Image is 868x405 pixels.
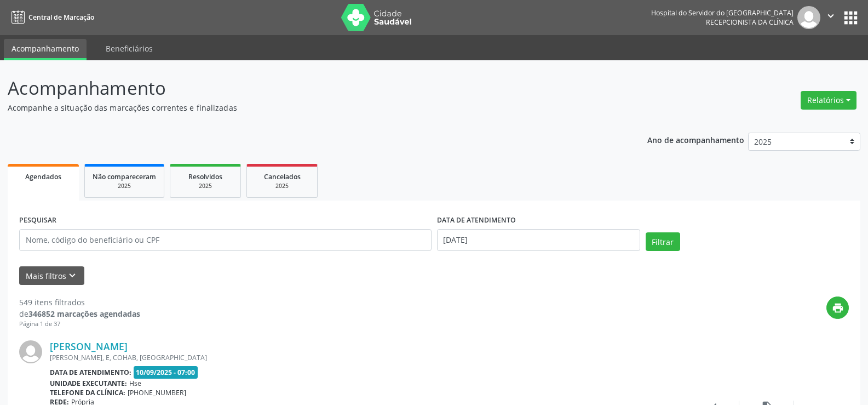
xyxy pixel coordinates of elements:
[98,39,160,58] a: Beneficiários
[50,388,125,397] b: Telefone da clínica:
[66,270,78,282] i: keyboard_arrow_down
[134,366,198,379] span: 10/09/2025 - 07:00
[50,353,685,362] div: [PERSON_NAME], E, COHAB, [GEOGRAPHIC_DATA]
[28,13,94,22] span: Central de Marcação
[4,39,87,60] a: Acompanhamento
[25,172,61,181] span: Agendados
[825,10,837,22] i: 
[8,8,94,26] a: Central de Marcação
[178,182,233,190] div: 2025
[19,229,432,251] input: Nome, código do beneficiário ou CPF
[50,379,127,388] b: Unidade executante:
[647,133,744,146] p: Ano de acompanhamento
[820,6,841,29] button: 
[646,232,680,251] button: Filtrar
[437,212,516,229] label: DATA DE ATENDIMENTO
[19,266,84,286] button: Mais filtroskeyboard_arrow_down
[706,18,794,27] span: Recepcionista da clínica
[50,340,128,352] a: [PERSON_NAME]
[651,8,794,18] div: Hospital do Servidor do [GEOGRAPHIC_DATA]
[841,8,860,27] button: apps
[50,368,131,377] b: Data de atendimento:
[19,320,140,329] div: Página 1 de 37
[832,302,844,314] i: print
[128,388,186,397] span: [PHONE_NUMBER]
[8,102,605,113] p: Acompanhe a situação das marcações correntes e finalizadas
[264,172,301,181] span: Cancelados
[19,296,140,308] div: 549 itens filtrados
[93,172,156,181] span: Não compareceram
[28,309,140,319] strong: 346852 marcações agendadas
[188,172,222,181] span: Resolvidos
[93,182,156,190] div: 2025
[19,308,140,320] div: de
[8,75,605,102] p: Acompanhamento
[19,340,42,363] img: img
[129,379,141,388] span: Hse
[19,212,56,229] label: PESQUISAR
[255,182,309,190] div: 2025
[437,229,640,251] input: Selecione um intervalo
[826,296,849,319] button: print
[801,91,856,110] button: Relatórios
[797,6,820,29] img: img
